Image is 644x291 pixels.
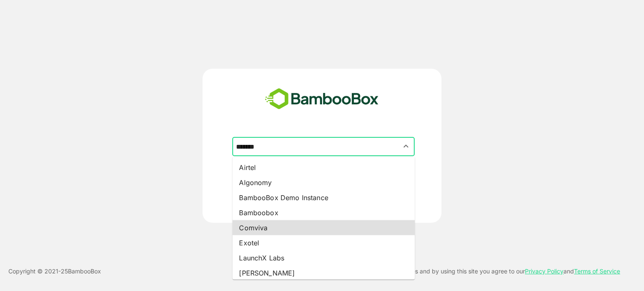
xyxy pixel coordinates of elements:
[400,141,412,152] button: Close
[232,160,415,175] li: Airtel
[8,266,101,276] p: Copyright © 2021- 25 BambooBox
[525,268,563,275] a: Privacy Policy
[232,220,415,235] li: Comviva
[232,205,415,220] li: Bamboobox
[358,266,620,276] p: This site uses cookies and by using this site you agree to our and
[232,265,415,281] li: [PERSON_NAME]
[232,175,415,190] li: Algonomy
[232,250,415,265] li: LaunchX Labs
[260,85,383,113] img: bamboobox
[574,268,620,275] a: Terms of Service
[232,190,415,205] li: BambooBox Demo Instance
[232,235,415,250] li: Exotel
